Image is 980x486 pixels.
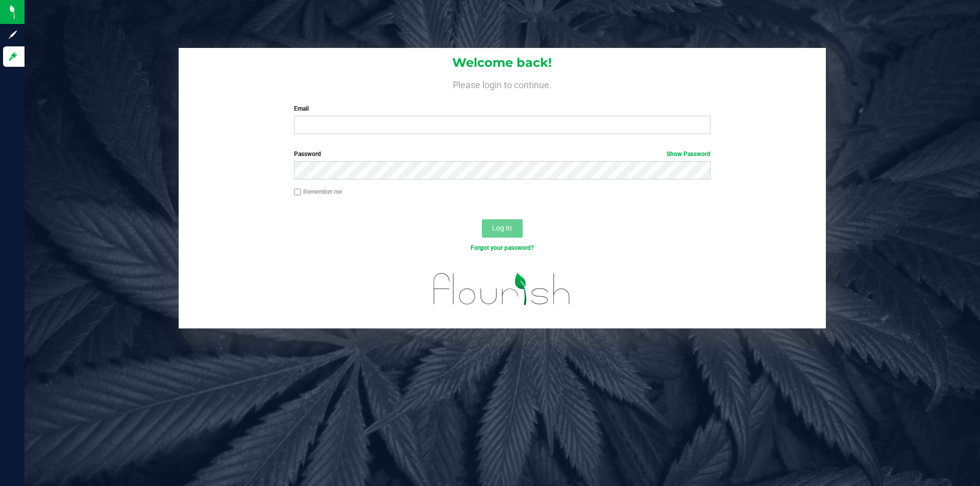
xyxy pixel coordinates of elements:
[482,219,523,238] button: Log In
[179,78,826,90] h4: Please login to continue.
[471,244,534,251] a: Forgot your password?
[179,56,826,69] h1: Welcome back!
[294,187,342,196] label: Remember me
[294,150,321,158] span: Password
[421,263,583,315] img: flourish_logo.svg
[294,104,710,113] label: Email
[8,52,18,62] inline-svg: Log in
[667,150,710,158] a: Show Password
[8,30,18,40] inline-svg: Sign up
[492,224,512,232] span: Log In
[294,189,301,196] input: Remember me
